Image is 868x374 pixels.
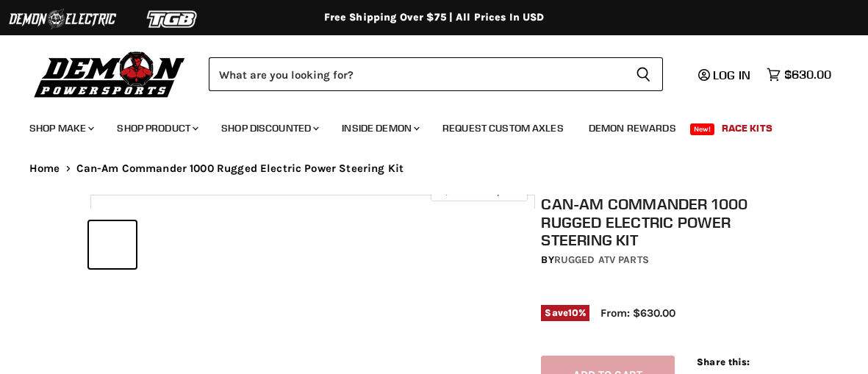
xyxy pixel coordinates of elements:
span: 10 [568,307,578,318]
h1: Can-Am Commander 1000 Rugged Electric Power Steering Kit [541,195,783,249]
span: Click to expand [438,185,520,196]
span: From: $630.00 [600,306,675,320]
span: New! [690,123,715,135]
a: Race Kits [711,113,783,143]
span: Log in [713,68,750,82]
img: TGB Logo 2 [118,5,228,33]
a: Log in [692,68,759,82]
span: $630.00 [784,68,831,82]
img: Demon Powersports [29,48,190,100]
form: Product [209,57,663,91]
a: Inside Demon [331,113,428,143]
ul: Main menu [18,107,828,143]
a: Shop Product [106,113,207,143]
div: by [541,252,783,268]
a: $630.00 [759,64,839,85]
span: Save % [541,305,589,321]
button: Search [624,57,663,91]
a: Request Custom Axles [431,113,575,143]
a: Shop Make [18,113,103,143]
span: Share this: [697,356,750,367]
a: Home [29,162,60,175]
a: Rugged ATV Parts [554,253,649,266]
input: Search [209,57,624,91]
img: Demon Electric Logo 2 [7,5,118,33]
a: Shop Discounted [210,113,328,143]
span: Can-Am Commander 1000 Rugged Electric Power Steering Kit [76,162,403,175]
button: IMAGE thumbnail [89,221,136,268]
a: Demon Rewards [578,113,687,143]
